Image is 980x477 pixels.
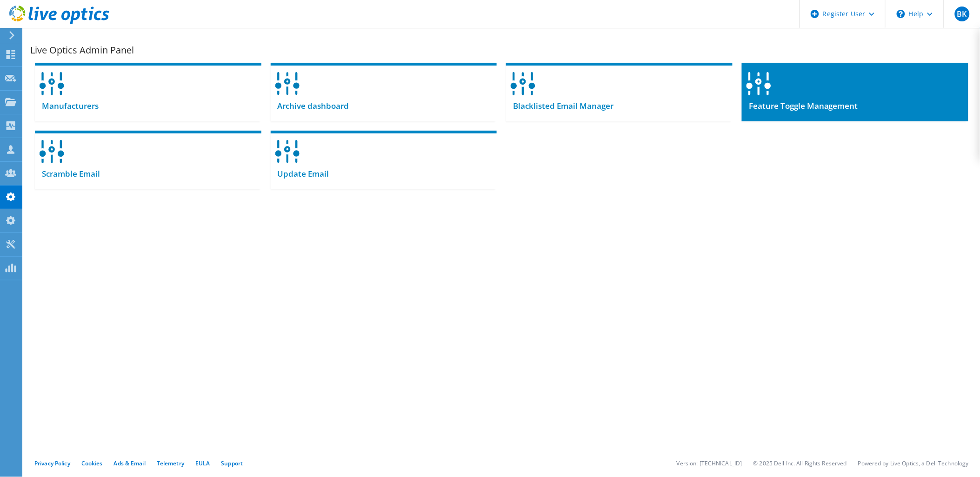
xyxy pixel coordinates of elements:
span: Manufacturers [35,101,99,111]
span: Update Email [271,169,329,179]
h1: Live Optics Admin Panel [30,46,968,55]
li: © 2025 Dell Inc. All Rights Reserved [753,459,847,467]
li: Powered by Live Optics, a Dell Technology [858,459,969,467]
a: Manufacturers [35,63,261,121]
a: Cookies [81,459,103,467]
a: Feature Toggle Management [742,63,968,121]
span: Scramble Email [35,169,100,179]
a: Privacy Policy [34,459,70,467]
a: Ads & Email [114,459,146,467]
a: Archive dashboard [271,63,497,121]
li: Version: [TECHNICAL_ID] [677,459,742,467]
span: Archive dashboard [271,101,349,111]
a: Blacklisted Email Manager [506,63,733,121]
a: Telemetry [157,459,184,467]
span: Blacklisted Email Manager [506,101,613,111]
a: Support [221,459,243,467]
span: BK [955,7,970,21]
a: Scramble Email [35,131,261,189]
span: Feature Toggle Management [742,101,858,111]
svg: \n [897,10,905,18]
a: Update Email [271,131,497,189]
a: EULA [195,459,210,467]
